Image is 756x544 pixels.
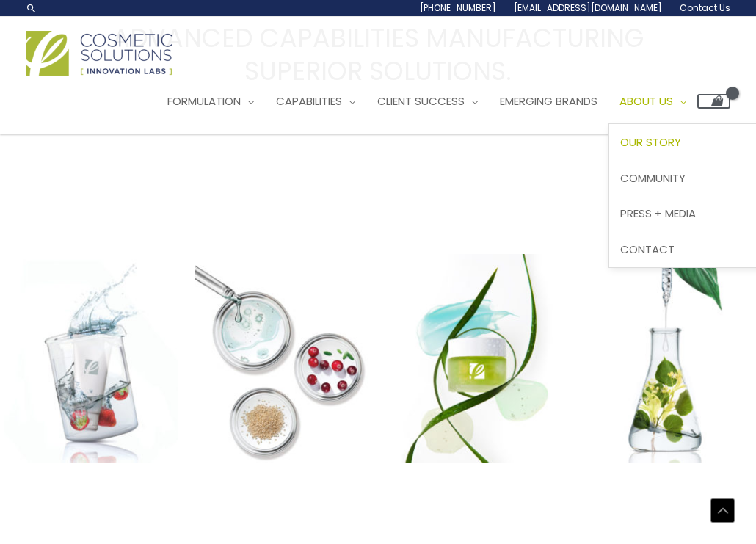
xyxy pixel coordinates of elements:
[619,93,673,109] span: About Us
[167,93,241,109] span: Formulation
[145,79,730,123] nav: Site Navigation
[156,79,265,123] a: Formulation
[26,2,37,14] a: Search icon link
[620,242,675,257] span: Contact
[26,31,172,76] img: Cosmetic Solutions Logo
[514,1,662,14] span: [EMAIL_ADDRESS][DOMAIN_NAME]
[697,94,730,109] a: View Shopping Cart, empty
[377,93,465,109] span: Client Success
[620,134,681,150] span: Our Story
[420,1,496,14] span: [PHONE_NUMBER]
[620,170,686,186] span: Community
[265,79,366,123] a: Capabilities
[680,1,730,14] span: Contact Us
[366,79,489,123] a: Client Success
[500,93,597,109] span: Emerging Brands
[489,79,608,123] a: Emerging Brands
[276,93,342,109] span: Capabilities
[620,206,696,221] span: Press + Media
[608,79,697,123] a: About Us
